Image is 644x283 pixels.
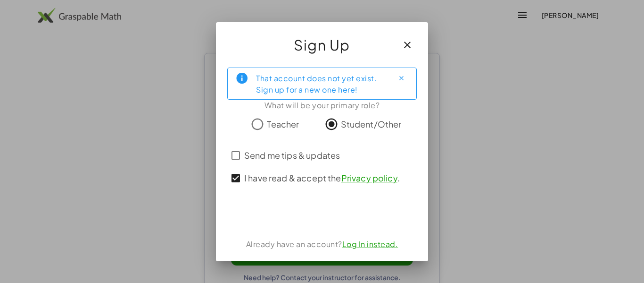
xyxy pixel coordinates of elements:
div: What will be your primary role? [227,100,417,111]
div: That account does not yet exist. Sign up for a new one here! [256,72,386,95]
div: Already have an account? [227,239,417,250]
a: Privacy policy [341,172,397,183]
span: Student/Other [341,118,402,130]
iframe: Sign in with Google Button [270,204,374,224]
span: I have read & accept the . [244,172,400,184]
span: Send me tips & updates [244,149,340,162]
button: Close [394,71,409,86]
span: Sign Up [294,34,350,56]
span: Teacher [267,118,299,130]
a: Log In instead. [342,239,398,249]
